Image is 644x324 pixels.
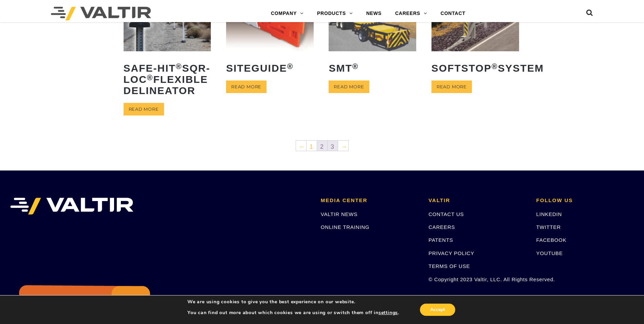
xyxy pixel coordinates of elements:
a: CONTACT US [428,211,464,217]
p: You can find out more about which cookies we are using or switch them off in . [187,310,399,316]
a: PATENTS [428,237,453,243]
span: 2 [317,141,327,151]
sup: ® [287,62,294,71]
sup: ® [176,62,182,71]
a: NEWS [360,7,388,20]
a: Read more about “SMT®” [329,80,369,93]
a: LINKEDIN [536,211,562,217]
a: PRIVACY POLICY [428,250,474,256]
a: Read more about “Safe-Hit® SQR-LOC® Flexible Delineator” [124,103,164,115]
a: TERMS OF USE [428,263,470,269]
a: CAREERS [428,224,455,230]
sup: ® [492,62,498,71]
a: YOUTUBE [536,250,563,256]
a: 3 [328,141,338,151]
a: ← [296,141,306,151]
h2: VALTIR [428,198,526,203]
button: settings [379,310,398,316]
img: VALTIR [10,198,133,215]
a: CAREERS [388,7,434,20]
nav: Product Pagination [124,140,521,154]
a: FACEBOOK [536,237,567,243]
h2: SMT [329,57,416,79]
a: Read more about “SiteGuide®” [226,80,266,93]
a: COMPANY [264,7,310,20]
a: CONTACT [434,7,472,20]
h2: Safe-Hit SQR-LOC Flexible Delineator [124,57,211,101]
a: PRODUCTS [310,7,360,20]
h2: FOLLOW US [536,198,634,203]
h2: SiteGuide [226,57,314,79]
a: TWITTER [536,224,561,230]
img: Valtir [51,7,151,20]
h2: MEDIA CENTER [321,198,418,203]
a: → [338,141,348,151]
a: VALTIR NEWS [321,211,357,217]
h2: SoftStop System [431,57,519,79]
a: 1 [307,141,317,151]
button: Accept [420,304,455,316]
p: We are using cookies to give you the best experience on our website. [187,299,399,305]
p: © Copyright 2023 Valtir, LLC. All Rights Reserved. [428,275,526,283]
sup: ® [352,62,359,71]
a: ONLINE TRAINING [321,224,369,230]
sup: ® [147,73,153,82]
a: Read more about “SoftStop® System” [431,80,472,93]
